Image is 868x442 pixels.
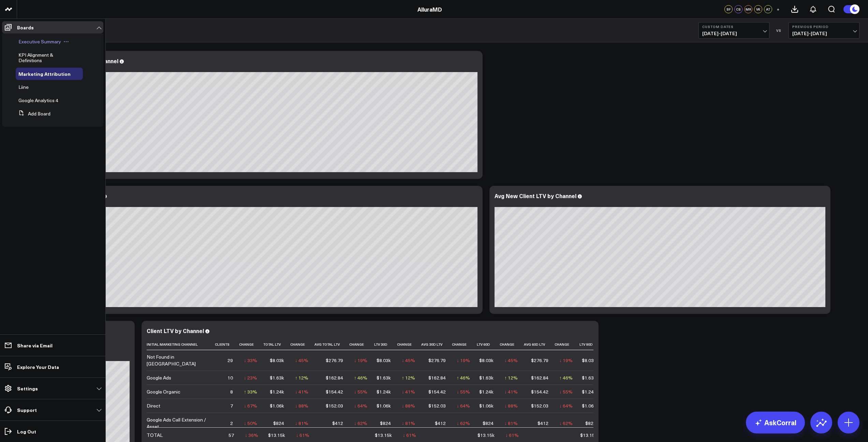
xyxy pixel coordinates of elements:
[349,339,373,350] th: Change
[428,374,446,381] div: $162.84
[524,339,555,350] th: Avg 60d Ltv
[16,108,50,120] button: Add Board
[17,386,38,391] p: Settings
[326,357,343,364] div: $276.79
[215,339,239,350] th: Clients
[479,357,494,364] div: $8.03k
[402,388,415,395] div: ↓ 41%
[531,374,548,381] div: $162.84
[457,374,470,381] div: ↑ 46%
[792,25,856,29] b: Previous Period
[504,374,518,381] div: ↑ 12%
[268,432,285,439] div: $13.15k
[354,420,367,427] div: ↓ 62%
[17,429,36,434] p: Log Out
[457,388,470,395] div: ↓ 55%
[792,31,856,36] span: [DATE] - [DATE]
[18,71,71,77] a: Marketing Attribution
[326,388,343,395] div: $154.42
[428,388,446,395] div: $154.42
[290,339,314,350] th: Change
[702,31,766,36] span: [DATE] - [DATE]
[18,84,29,90] a: Liine
[504,420,518,427] div: ↓ 81%
[476,339,500,350] th: Ltv 60d
[582,374,596,381] div: $1.63k
[147,402,160,409] div: Direct
[435,420,446,427] div: $412
[375,432,392,439] div: $13.15k
[354,357,367,364] div: ↓ 19%
[555,339,579,350] th: Change
[403,432,416,439] div: ↓ 61%
[402,420,415,427] div: ↓ 81%
[504,357,518,364] div: ↓ 45%
[377,357,391,364] div: $8.03k
[147,327,204,334] div: Client LTV by Channel
[227,374,233,381] div: 10
[18,98,58,103] a: Google Analytics 4
[773,28,785,32] div: VS
[332,420,343,427] div: $412
[744,5,752,13] div: MR
[326,402,343,409] div: $152.03
[227,357,233,364] div: 29
[377,402,391,409] div: $1.06k
[428,402,446,409] div: $152.03
[402,357,415,364] div: ↓ 45%
[354,402,367,409] div: ↓ 64%
[531,402,548,409] div: $152.03
[147,416,209,430] div: Google Ads Call Extension / Asset
[230,388,233,395] div: 8
[397,339,421,350] th: Change
[380,420,391,427] div: $824
[17,25,34,30] p: Boards
[559,357,573,364] div: ↓ 19%
[295,388,308,395] div: ↓ 41%
[244,388,257,395] div: ↑ 33%
[18,52,73,63] a: KPI Alignment & Definitions
[244,357,257,364] div: ↓ 33%
[314,339,349,350] th: Avg Total Ltv
[754,5,762,13] div: VK
[17,364,59,370] p: Explore Your Data
[421,339,452,350] th: Avg 30d Ltv
[582,402,596,409] div: $1.06k
[402,402,415,409] div: ↓ 88%
[17,407,37,413] p: Support
[531,388,548,395] div: $154.42
[273,420,284,427] div: $824
[354,374,367,381] div: ↑ 46%
[147,374,171,381] div: Google Ads
[295,357,308,364] div: ↓ 45%
[377,388,391,395] div: $1.24k
[295,420,308,427] div: ↓ 81%
[559,420,573,427] div: ↓ 62%
[270,388,284,395] div: $1.24k
[18,52,53,64] span: KPI Alignment & Definitions
[2,425,103,438] a: Log Out
[18,84,29,90] span: Liine
[263,339,290,350] th: Total Ltv
[147,432,163,439] div: TOTAL
[504,402,518,409] div: ↓ 88%
[296,432,309,439] div: ↓ 61%
[479,374,494,381] div: $1.63k
[538,420,548,427] div: $412
[230,420,233,427] div: 2
[734,5,742,13] div: CS
[18,39,61,44] a: Executive Summary
[505,432,519,439] div: ↓ 61%
[244,420,257,427] div: ↓ 50%
[452,339,476,350] th: Change
[559,374,573,381] div: ↑ 46%
[724,5,733,13] div: SF
[147,339,215,350] th: Initial Marketing Channel
[402,374,415,381] div: ↑ 12%
[244,374,257,381] div: ↓ 23%
[18,97,58,103] span: Google Analytics 4
[230,402,233,409] div: 7
[377,374,391,381] div: $1.63k
[774,5,782,13] button: +
[457,357,470,364] div: ↓ 19%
